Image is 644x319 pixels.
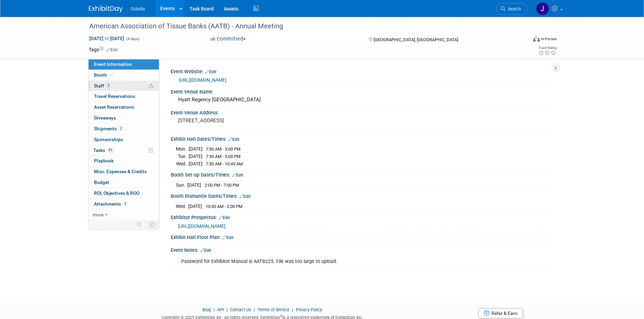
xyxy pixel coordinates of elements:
a: Privacy Policy [296,307,322,312]
span: Staff [94,83,111,88]
span: | [225,307,229,312]
a: Edit [239,194,251,199]
a: [URL][DOMAIN_NAME] [178,223,225,229]
a: Edit [205,70,216,74]
span: (4 days) [125,37,140,41]
a: Travel Reservations [89,91,159,102]
a: Misc. Expenses & Credits [89,166,159,177]
span: Budget [94,180,109,185]
span: [DATE] [DATE] [89,35,124,42]
span: Attachments [94,201,128,207]
span: 5 [123,201,128,206]
span: | [212,307,216,312]
span: 7:30 AM - 10:45 AM [206,161,243,166]
img: Josh Richardson [536,2,549,15]
span: 3 [106,83,111,88]
td: [DATE] [188,203,202,210]
td: Wed. [176,203,188,210]
img: Format-Inperson.png [533,36,540,42]
span: Playbook [94,158,114,163]
a: Edit [232,173,243,178]
span: ROI, Objectives & ROO [94,190,139,196]
span: Asset Reservations [94,104,134,110]
a: Budget [89,177,159,188]
a: Search [496,3,527,15]
a: Edit [106,48,118,52]
div: American Association of Tissue Banks (AATB) - Annual Meeting [87,20,517,32]
a: Terms of Service [258,307,289,312]
div: Exhibit Hall Dates/Times: [171,134,555,143]
span: to [103,36,110,41]
a: Booth [89,70,159,80]
span: [GEOGRAPHIC_DATA], [GEOGRAPHIC_DATA] [374,37,458,42]
div: Password for Exhibitor Manual is AATB225. File was too large to upload. [176,255,481,268]
span: 10:45 AM - 2:00 PM [206,204,242,209]
a: Giveaways [89,113,159,123]
a: [URL][DOMAIN_NAME] [179,77,226,83]
td: [DATE] [189,153,202,160]
span: Tasks [93,148,114,153]
span: Booth [94,72,115,78]
div: Event Format [487,35,557,45]
td: Wed. [176,160,189,167]
span: Event Information [94,61,132,67]
div: Booth Set-up Dates/Times: [171,170,555,179]
a: Asset Reservations [89,102,159,112]
td: Sun. [176,181,187,188]
td: [DATE] [189,160,202,167]
span: Travel Reservations [94,94,135,99]
a: Staff3 [89,81,159,91]
td: [DATE] [189,145,202,153]
td: Personalize Event Tab Strip [134,220,145,229]
div: In-Person [541,36,557,42]
span: Misc. Expenses & Credits [94,169,147,174]
div: Event Venue Name: [171,87,555,95]
a: Attachments5 [89,199,159,209]
a: API [217,307,224,312]
a: Playbook [89,156,159,166]
div: Exhibit Hall Floor Plan: [171,232,555,241]
span: 7:30 AM - 5:00 PM [206,147,240,152]
div: Hyatt Regency [GEOGRAPHIC_DATA] [176,95,550,105]
div: Exhibitor Prospectus: [171,212,555,221]
span: 0% [107,148,114,153]
td: Toggle Event Tabs [145,220,159,229]
a: Edit [228,137,239,142]
a: Blog [202,307,211,312]
img: ExhibitDay [89,6,123,12]
span: 7:30 AM - 5:00 PM [206,154,240,159]
a: Edit [222,235,234,240]
td: Mon. [176,145,189,153]
a: Contact Us [230,307,251,312]
div: Event Rating [538,46,556,50]
button: Committed [208,35,248,43]
div: Booth Dismantle Dates/Times: [171,191,555,200]
span: 2:00 PM - 7:00 PM [205,183,239,188]
pre: [STREET_ADDRESS] [178,117,324,124]
a: ROI, Objectives & ROO [89,188,159,198]
span: Giveaways [94,115,116,121]
td: Tue. [176,153,189,160]
td: Tags [89,46,118,53]
span: Solvita [131,6,145,11]
a: Edit [200,248,211,253]
sup: ® [280,314,282,318]
div: Event Notes: [171,245,555,254]
span: Potential Scheduling Conflict -- at least one attendee is tagged in another overlapping event. [149,83,153,89]
div: Event Website: [171,67,555,75]
a: Edit [219,215,230,220]
span: 2 [118,126,123,131]
span: | [252,307,257,312]
a: Refer & Earn [478,308,523,318]
i: Booth reservation complete [110,73,113,77]
a: Shipments2 [89,124,159,134]
span: | [290,307,295,312]
span: Sponsorships [94,137,123,142]
a: Event Information [89,59,159,70]
span: more [93,212,103,217]
a: more [89,210,159,220]
a: Tasks0% [89,145,159,156]
td: [DATE] [187,181,201,188]
div: Event Venue Address: [171,108,555,116]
